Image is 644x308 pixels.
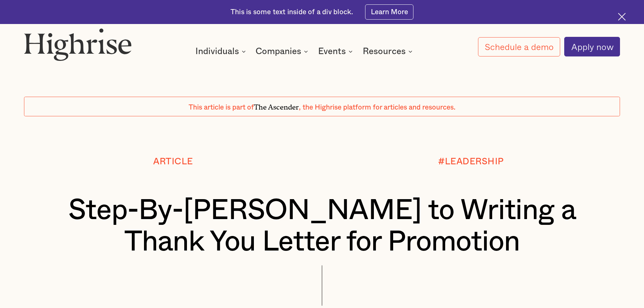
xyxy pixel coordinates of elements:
img: Cross icon [618,13,626,21]
a: Learn More [365,4,413,20]
img: Highrise logo [24,28,132,61]
a: Apply now [564,37,620,56]
div: Events [318,47,346,55]
span: The Ascender [254,101,299,110]
div: Resources [363,47,406,55]
div: Individuals [195,47,239,55]
span: , the Highrise platform for articles and resources. [299,104,455,111]
div: Article [153,157,193,166]
h1: Step-By-[PERSON_NAME] to Writing a Thank You Letter for Promotion [49,195,595,258]
span: This article is part of [189,104,254,111]
a: Schedule a demo [478,37,560,56]
div: This is some text inside of a div block. [231,7,353,17]
div: #LEADERSHIP [438,157,504,166]
div: Companies [256,47,301,55]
